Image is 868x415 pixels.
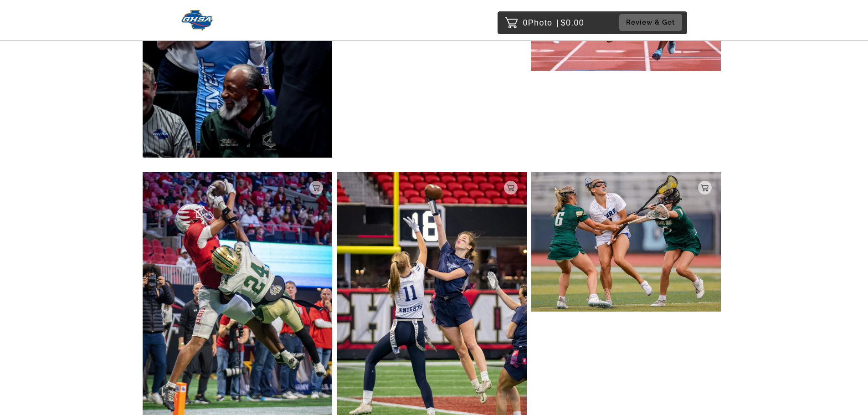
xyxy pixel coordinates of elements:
[528,15,553,30] span: Photo
[619,14,682,31] button: Review & Get
[531,172,721,312] img: 193804
[557,18,560,27] span: |
[523,15,585,30] p: 0 $0.00
[181,10,214,31] img: Snapphound Logo
[619,14,685,31] a: Review & Get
